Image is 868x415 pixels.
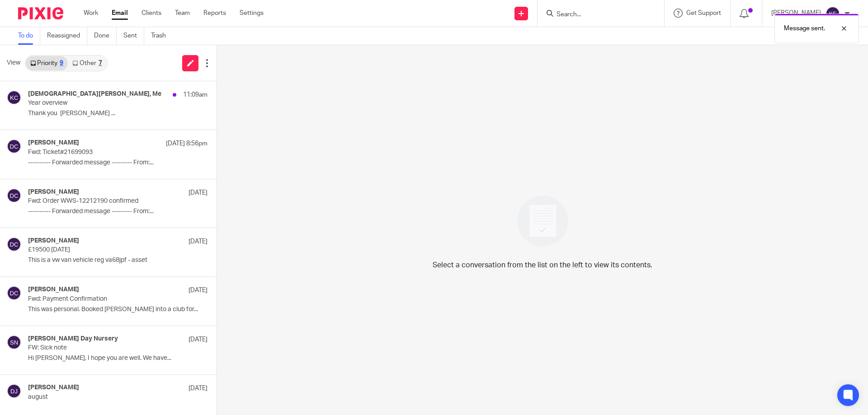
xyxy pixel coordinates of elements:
[784,24,825,33] p: Message sent.
[203,9,226,18] a: Reports
[7,237,21,252] img: svg%3E
[28,306,208,313] p: This was personal. Booked [PERSON_NAME] into a club for...
[60,60,63,66] div: 9
[189,286,208,295] p: [DATE]
[28,139,79,147] h4: [PERSON_NAME]
[7,139,21,154] img: svg%3E
[826,6,840,21] img: svg%3E
[28,256,208,264] p: This is a vw van vehicle reg va68jpf - asset
[28,188,79,196] h4: [PERSON_NAME]
[28,110,208,117] p: Thank you [PERSON_NAME] ...
[28,393,172,401] p: august
[28,384,79,392] h4: [PERSON_NAME]
[7,188,21,203] img: svg%3E
[28,99,172,107] p: Year overview
[189,237,208,246] p: [DATE]
[123,27,144,45] a: Sent
[28,344,172,352] p: FW: Sick note
[18,27,40,45] a: To do
[189,384,208,393] p: [DATE]
[7,286,21,300] img: svg%3E
[84,9,98,18] a: Work
[112,9,128,18] a: Email
[28,208,208,215] p: ---------- Forwarded message --------- From:...
[18,7,63,19] img: Pixie
[26,56,68,70] a: Priority9
[99,60,102,66] div: 7
[175,9,190,18] a: Team
[240,9,264,18] a: Settings
[28,246,172,254] p: £19500 [DATE]
[28,149,172,156] p: Fwd: Ticket#21699093
[189,188,208,197] p: [DATE]
[7,335,21,350] img: svg%3E
[433,260,652,270] p: Select a conversation from the list on the left to view its contents.
[151,27,173,45] a: Trash
[28,354,208,362] p: Hi [PERSON_NAME], I hope you are well. We have...
[94,27,117,45] a: Done
[28,237,79,245] h4: [PERSON_NAME]
[7,384,21,398] img: svg%3E
[28,197,172,205] p: Fwd: Order WWS-12212190 confirmed
[68,56,106,70] a: Other7
[28,335,118,343] h4: [PERSON_NAME] Day Nursery
[28,295,172,303] p: Fwd: Payment Confirmation
[28,159,208,167] p: ---------- Forwarded message --------- From:...
[47,27,87,45] a: Reassigned
[183,90,208,99] p: 11:09am
[28,286,79,294] h4: [PERSON_NAME]
[28,90,161,98] h4: [DEMOGRAPHIC_DATA][PERSON_NAME], Me
[511,190,574,252] img: image
[142,9,161,18] a: Clients
[166,139,208,148] p: [DATE] 8:56pm
[7,58,20,68] span: View
[189,335,208,344] p: [DATE]
[7,90,21,105] img: svg%3E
